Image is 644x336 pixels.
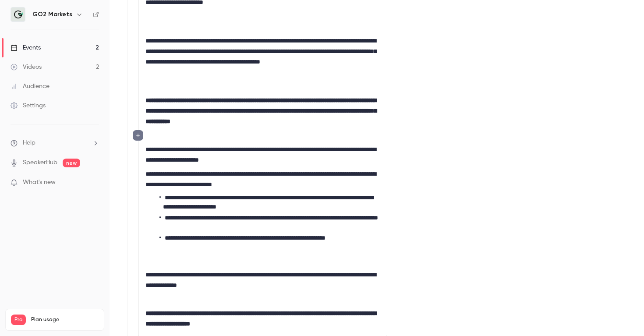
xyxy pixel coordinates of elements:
div: Settings [11,101,46,110]
img: GO2 Markets [11,7,25,21]
span: What's new [23,178,56,187]
div: Events [11,43,41,52]
div: Videos [11,63,42,71]
span: new [63,159,80,167]
span: Plan usage [31,316,99,323]
a: SpeakerHub [23,158,57,167]
h6: GO2 Markets [32,10,72,19]
span: Pro [11,315,26,325]
li: help-dropdown-opener [11,138,99,148]
div: Audience [11,82,50,91]
span: Help [23,138,35,148]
